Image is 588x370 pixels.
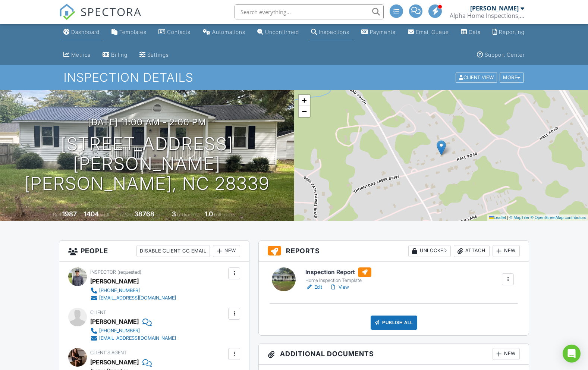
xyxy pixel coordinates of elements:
[437,140,446,156] img: Marker
[200,25,248,39] a: Automations (Advanced)
[84,210,99,218] div: 1404
[490,25,528,39] a: Reporting
[172,210,176,218] div: 3
[71,29,100,35] div: Dashboard
[499,29,525,35] div: Reporting
[305,277,371,283] div: Home Inspection Template
[90,327,176,335] a: [PHONE_NUMBER]
[53,212,61,217] span: Built
[119,29,147,35] div: Templates
[99,335,176,341] div: [EMAIL_ADDRESS][DOMAIN_NAME]
[265,29,299,35] div: Unconfirmed
[90,294,176,302] a: [EMAIL_ADDRESS][DOMAIN_NAME]
[90,357,139,368] a: [PERSON_NAME]
[60,25,103,39] a: Dashboard
[12,134,282,193] h1: [STREET_ADDRESS][PERSON_NAME] [PERSON_NAME], NC 28339
[59,241,249,262] h3: People
[117,212,133,217] span: Lot Size
[405,25,452,39] a: Email Queue
[81,4,142,19] span: SPECTORA
[100,212,110,217] span: sq. ft.
[134,210,154,218] div: 38768
[458,25,484,39] a: Data
[330,283,349,291] a: View
[474,48,528,62] a: Support Center
[90,269,116,275] span: Inspector
[90,310,106,315] span: Client
[99,288,140,294] div: [PHONE_NUMBER]
[59,10,142,26] a: SPECTORA
[90,287,176,294] a: [PHONE_NUMBER]
[59,4,75,20] img: The Best Home Inspection Software - Spectora
[235,4,384,19] input: Search everything...
[489,215,506,220] a: Leaflet
[64,71,525,84] h1: Inspection Details
[147,51,169,58] div: Settings
[500,73,524,83] div: More
[90,316,139,327] div: [PERSON_NAME]
[254,25,302,39] a: Unconfirmed
[212,29,245,35] div: Automations
[485,51,525,58] div: Support Center
[470,4,519,12] div: [PERSON_NAME]
[302,95,306,105] span: +
[454,245,490,257] div: Attach
[90,335,176,342] a: [EMAIL_ADDRESS][DOMAIN_NAME]
[111,51,128,58] div: Billing
[450,12,524,19] div: Alpha Home Inspections, LLC
[88,117,206,127] h3: [DATE] 11:00 am - 2:00 pm
[71,51,91,58] div: Metrics
[305,283,322,291] a: Edit
[408,245,451,257] div: Unlocked
[416,29,449,35] div: Email Queue
[259,344,529,365] h3: Additional Documents
[62,210,77,218] div: 1987
[90,276,139,287] div: [PERSON_NAME]
[509,215,529,220] a: © MapTiler
[456,73,497,83] div: Client View
[155,212,165,217] span: sq.ft.
[305,267,371,277] h6: Inspection Report
[205,210,213,218] div: 1.0
[167,29,191,35] div: Contacts
[507,215,508,220] span: |
[177,212,198,217] span: bedrooms
[493,245,520,257] div: New
[136,245,210,257] div: Disable Client CC Email
[60,48,94,62] a: Metrics
[493,348,520,360] div: New
[99,328,140,334] div: [PHONE_NUMBER]
[213,245,240,257] div: New
[308,25,352,39] a: Inspections
[117,269,141,275] span: (requested)
[259,241,529,262] h3: Reports
[305,267,371,284] a: Inspection Report Home Inspection Template
[563,345,581,363] div: Open Intercom Messenger
[136,48,172,62] a: Settings
[531,215,586,220] a: © OpenStreetMap contributors
[455,74,499,80] a: Client View
[371,316,417,330] div: Publish All
[99,295,176,301] div: [EMAIL_ADDRESS][DOMAIN_NAME]
[90,350,127,355] span: Client's Agent
[358,25,399,39] a: Payments
[109,25,150,39] a: Templates
[319,29,349,35] div: Inspections
[100,48,131,62] a: Billing
[299,106,310,117] a: Zoom out
[155,25,194,39] a: Contacts
[214,212,235,217] span: bathrooms
[469,29,481,35] div: Data
[299,95,310,106] a: Zoom in
[370,29,396,35] div: Payments
[302,107,306,116] span: −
